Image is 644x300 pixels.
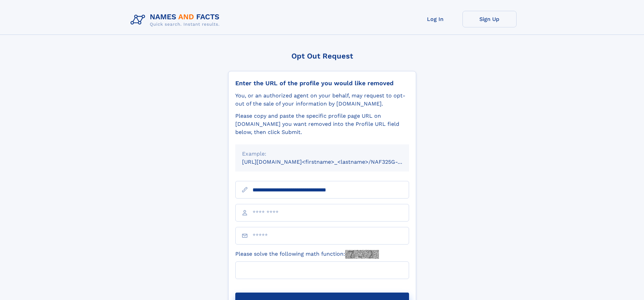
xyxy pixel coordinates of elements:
div: Opt Out Request [228,52,416,60]
img: Logo Names and Facts [128,11,225,29]
small: [URL][DOMAIN_NAME]<firstname>_<lastname>/NAF325G-xxxxxxxx [242,159,422,165]
div: You, or an authorized agent on your behalf, may request to opt-out of the sale of your informatio... [235,92,409,108]
label: Please solve the following math function: [235,250,379,259]
div: Example: [242,150,402,158]
div: Please copy and paste the specific profile page URL on [DOMAIN_NAME] you want removed into the Pr... [235,112,409,136]
div: Enter the URL of the profile you would like removed [235,79,409,87]
a: Sign Up [462,11,517,27]
a: Log In [408,11,462,27]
